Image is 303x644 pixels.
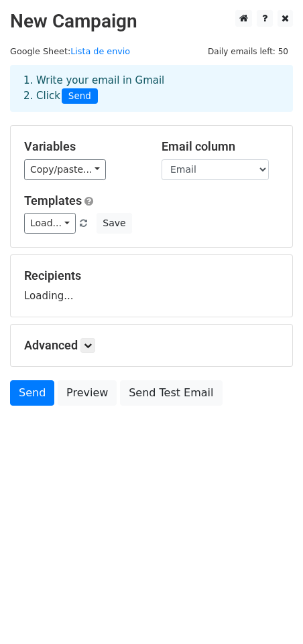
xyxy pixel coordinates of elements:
a: Preview [58,380,117,406]
a: Send [10,380,54,406]
a: Daily emails left: 50 [203,46,293,56]
span: Daily emails left: 50 [203,44,293,59]
a: Lista de envio [70,46,130,56]
h5: Variables [24,139,141,154]
div: Loading... [24,268,279,303]
small: Google Sheet: [10,46,130,56]
button: Save [97,213,131,234]
span: Send [62,88,98,104]
a: Templates [24,193,82,208]
a: Load... [24,213,76,234]
h2: New Campaign [10,10,293,33]
h5: Recipients [24,268,279,283]
h5: Advanced [24,338,279,353]
a: Copy/paste... [24,159,106,180]
div: 1. Write your email in Gmail 2. Click [13,73,290,104]
a: Send Test Email [120,380,222,406]
h5: Email column [162,139,279,154]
